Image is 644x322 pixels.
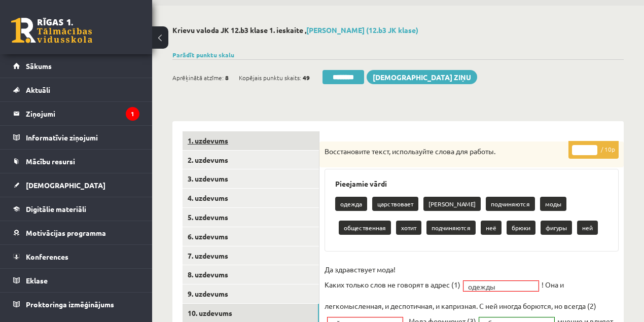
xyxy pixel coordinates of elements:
[13,150,139,173] a: Mācību resursi
[325,262,460,292] p: Да здравствует мода! Каких только слов не говорят в адрес (1)
[26,157,75,166] span: Mācību resursi
[396,221,421,235] p: хотит
[13,173,139,197] a: [DEMOGRAPHIC_DATA]
[507,221,535,235] p: брюки
[26,276,48,285] span: Eklase
[13,78,139,101] a: Aktuāli
[568,141,619,159] p: / 10p
[486,197,535,211] p: подчиняются
[13,269,139,292] a: Eklase
[306,25,418,34] a: [PERSON_NAME] (12.b3 JK klase)
[183,246,319,265] a: 7. uzdevums
[541,221,572,235] p: фигуры
[239,70,301,85] span: Kopējais punktu skaits:
[13,221,139,244] a: Motivācijas programma
[367,70,477,84] a: [DEMOGRAPHIC_DATA] ziņu
[183,208,319,227] a: 5. uzdevums
[26,204,86,213] span: Digitālie materiāli
[13,293,139,316] a: Proktoringa izmēģinājums
[26,300,114,309] span: Proktoringa izmēģinājums
[26,252,68,261] span: Konferences
[13,54,139,78] a: Sākums
[372,197,418,211] p: царствовает
[172,51,234,59] a: Parādīt punktu skalu
[426,221,476,235] p: подчиняются
[183,227,319,246] a: 6. uzdevums
[335,197,367,211] p: одежда
[325,147,568,157] p: Восстановите текст, используйте слова для работы.
[11,18,92,43] a: Rīgas 1. Tālmācības vidusskola
[183,265,319,284] a: 8. uzdevums
[183,284,319,303] a: 9. uzdevums
[339,221,391,235] p: общественная
[10,10,282,21] body: Bagātinātā teksta redaktors, wiswyg-editor-47433897989160-1759916154-488
[183,151,319,169] a: 2. uzdevums
[26,181,105,190] span: [DEMOGRAPHIC_DATA]
[13,197,139,221] a: Digitālie materiāli
[225,70,229,85] span: 8
[335,180,608,188] h3: Pieejamie vārdi
[26,126,139,149] legend: Informatīvie ziņojumi
[183,189,319,207] a: 4. uzdevums
[423,197,481,211] p: [PERSON_NAME]
[172,26,624,34] h2: Krievu valoda JK 12.b3 klase 1. ieskaite ,
[26,85,50,94] span: Aktuāli
[540,197,566,211] p: моды
[303,70,310,85] span: 49
[126,107,139,121] i: 1
[26,61,52,70] span: Sākums
[183,131,319,150] a: 1. uzdevums
[183,169,319,188] a: 3. uzdevums
[481,221,502,235] p: неё
[26,102,139,125] legend: Ziņojumi
[13,102,139,125] a: Ziņojumi1
[13,126,139,149] a: Informatīvie ziņojumi
[26,228,106,237] span: Motivācijas programma
[468,281,525,292] span: одежды
[172,70,224,85] span: Aprēķinātā atzīme:
[13,245,139,268] a: Konferences
[577,221,598,235] p: ней
[463,281,539,291] a: одежды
